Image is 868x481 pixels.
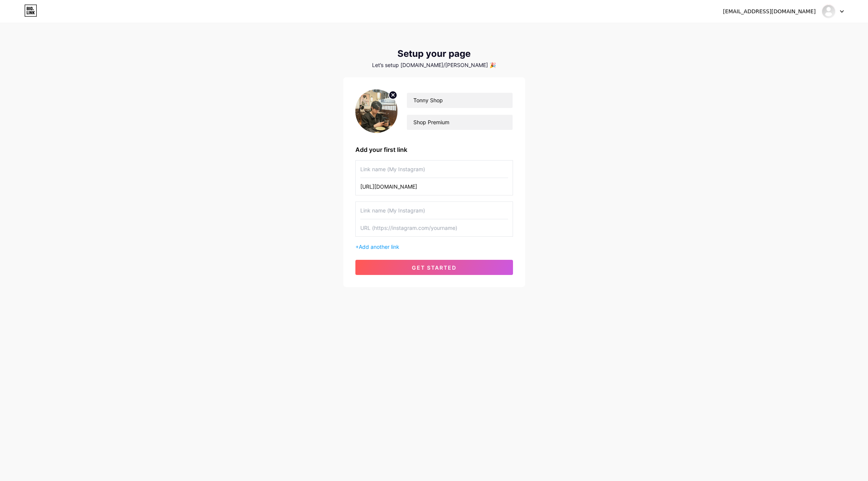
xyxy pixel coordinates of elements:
[355,89,398,133] img: profile pic
[360,161,508,178] input: Link name (My Instagram)
[343,48,525,59] div: Setup your page
[355,260,513,275] button: get started
[355,243,513,251] div: +
[343,62,525,68] div: Let’s setup [DOMAIN_NAME]/[PERSON_NAME] 🎉
[355,145,513,154] div: Add your first link
[407,93,512,108] input: Your name
[360,219,508,236] input: URL (https://instagram.com/yourname)
[821,4,836,19] img: Nguyen Tonny
[723,8,816,16] div: [EMAIL_ADDRESS][DOMAIN_NAME]
[360,178,508,195] input: URL (https://instagram.com/yourname)
[412,264,457,271] span: get started
[359,244,399,250] span: Add another link
[407,115,512,130] input: bio
[360,202,508,219] input: Link name (My Instagram)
